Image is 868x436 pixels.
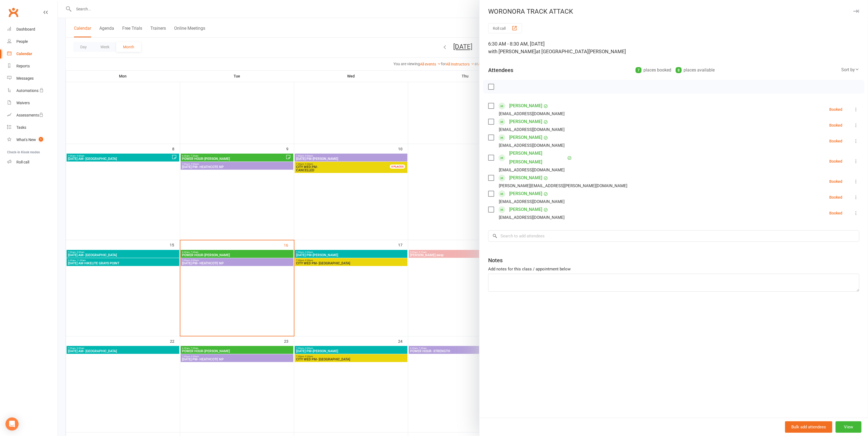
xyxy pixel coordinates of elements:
[509,174,542,182] a: [PERSON_NAME]
[829,211,842,215] div: Booked
[488,23,522,33] button: Roll call
[499,166,565,174] div: [EMAIL_ADDRESS][DOMAIN_NAME]
[16,27,35,31] div: Dashboard
[509,117,542,126] a: [PERSON_NAME]
[636,66,671,74] div: places booked
[829,139,842,143] div: Booked
[829,107,842,111] div: Booked
[488,230,859,242] input: Search to add attendees
[509,189,542,198] a: [PERSON_NAME]
[676,67,682,73] div: 8
[509,149,566,166] a: [PERSON_NAME] [PERSON_NAME]
[16,64,30,68] div: Reports
[499,198,565,205] div: [EMAIL_ADDRESS][DOMAIN_NAME]
[7,85,58,97] a: Automations
[488,266,859,272] div: Add notes for this class / appointment below
[488,49,536,54] span: with [PERSON_NAME]
[536,49,626,54] span: at [GEOGRAPHIC_DATA][PERSON_NAME]
[488,256,503,264] div: Notes
[16,52,32,56] div: Calendar
[7,48,58,60] a: Calendar
[7,23,58,35] a: Dashboard
[16,88,38,93] div: Automations
[785,421,832,433] button: Bulk add attendees
[499,142,565,149] div: [EMAIL_ADDRESS][DOMAIN_NAME]
[488,66,513,74] div: Attendees
[7,97,58,109] a: Waivers
[16,113,43,117] div: Assessments
[479,8,868,15] div: WORONORA TRACK ATTACK
[5,417,19,431] div: Open Intercom Messenger
[7,60,58,72] a: Reports
[499,214,565,221] div: [EMAIL_ADDRESS][DOMAIN_NAME]
[836,421,861,433] button: View
[841,66,859,73] div: Sort by
[7,134,58,146] a: What's New1
[7,5,20,19] a: Clubworx
[829,123,842,127] div: Booked
[499,182,627,189] div: [PERSON_NAME][EMAIL_ADDRESS][PERSON_NAME][DOMAIN_NAME]
[488,40,859,55] div: 6:30 AM - 8:30 AM, [DATE]
[509,101,542,110] a: [PERSON_NAME]
[16,76,34,80] div: Messages
[829,180,842,183] div: Booked
[509,133,542,142] a: [PERSON_NAME]
[829,195,842,199] div: Booked
[829,159,842,163] div: Booked
[7,109,58,121] a: Assessments
[16,39,28,44] div: People
[7,121,58,134] a: Tasks
[7,72,58,85] a: Messages
[16,125,26,130] div: Tasks
[676,66,715,74] div: places available
[16,101,30,105] div: Waivers
[636,67,642,73] div: 7
[499,110,565,117] div: [EMAIL_ADDRESS][DOMAIN_NAME]
[7,156,58,168] a: Roll call
[16,138,36,142] div: What's New
[39,137,43,142] span: 1
[7,35,58,48] a: People
[16,160,29,164] div: Roll call
[509,205,542,214] a: [PERSON_NAME]
[499,126,565,133] div: [EMAIL_ADDRESS][DOMAIN_NAME]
